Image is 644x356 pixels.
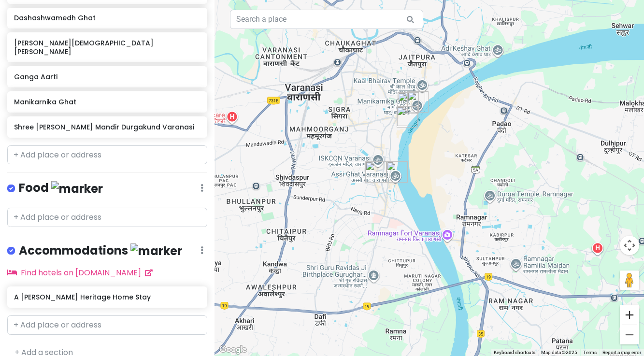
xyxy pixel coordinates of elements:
[14,123,200,131] h6: Shree [PERSON_NAME] Mandir Durgakund Varanasi
[602,350,641,355] a: Report a map error
[230,10,423,29] input: Search a place
[14,98,200,106] h6: Manikarnika Ghat
[398,92,419,114] div: Shri Kashi Vishwanath Temple
[541,350,577,355] span: Map data ©2025
[217,343,249,356] img: Google
[14,39,200,56] h6: [PERSON_NAME][DEMOGRAPHIC_DATA][PERSON_NAME]
[620,271,639,290] button: Drag Pegman onto the map to open Street View
[14,72,200,81] h6: Ganga Aarti
[7,267,153,278] a: Find hotels on [DOMAIN_NAME]
[620,236,639,255] button: Map camera controls
[397,105,418,126] div: Ganga Aarti
[407,91,429,113] div: Manikarnika Ghat
[51,181,103,196] img: marker
[620,325,639,344] button: Zoom out
[583,350,597,355] a: Terms (opens in new tab)
[19,180,103,196] h4: Food
[14,14,200,22] h6: Dashashwamedh Ghat
[14,293,200,301] h6: A [PERSON_NAME] Heritage Home Stay
[7,208,207,227] input: + Add place or address
[7,145,207,165] input: + Add place or address
[217,343,249,356] a: Open this area in Google Maps (opens a new window)
[494,349,535,356] button: Keyboard shortcuts
[386,161,408,183] div: Assi ghat
[404,90,425,111] div: Cremation in varanasi
[130,243,182,258] img: marker
[365,161,386,183] div: Shree Durga Mata Mandir Durgakund Varanasi
[19,243,182,259] h4: Accommodations
[620,305,639,325] button: Zoom in
[397,106,418,128] div: Dashashwamedh Ghat
[7,315,207,335] input: + Add place or address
